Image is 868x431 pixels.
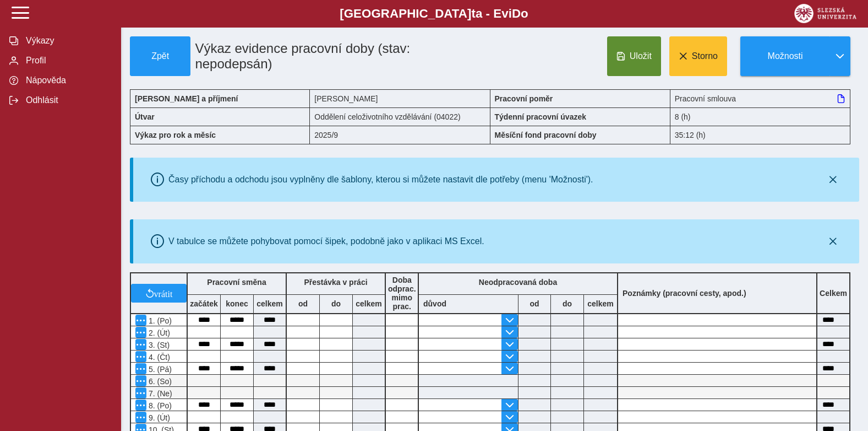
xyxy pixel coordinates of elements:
span: 2. (Út) [146,328,170,337]
b: celkem [584,299,617,308]
b: Doba odprac. mimo prac. [388,276,416,311]
b: Měsíční fond pracovní doby [495,131,597,139]
button: vrátit [131,284,187,303]
button: Zpět [130,36,190,76]
button: Uložit [607,36,661,76]
button: Menu [135,315,146,326]
b: Přestávka v práci [304,278,367,287]
span: o [521,7,528,20]
b: od [287,299,319,308]
div: V tabulce se můžete pohybovat pomocí šipek, podobně jako v aplikaci MS Excel. [168,236,484,246]
span: t [471,7,475,20]
button: Menu [135,375,146,386]
span: Výkazy [23,36,112,46]
b: konec [221,299,253,308]
b: začátek [188,299,220,308]
span: Možnosti [750,51,821,61]
button: Storno [669,36,727,76]
img: logo_web_su.png [794,4,856,23]
button: Menu [135,339,146,350]
span: D [512,7,521,20]
b: [PERSON_NAME] a příjmení [135,94,238,103]
span: Nápověda [23,76,112,85]
span: 5. (Pá) [146,365,172,374]
div: 2025/9 [310,126,490,144]
span: Odhlásit [23,95,112,105]
b: celkem [254,299,286,308]
span: 1. (Po) [146,316,172,325]
b: Týdenní pracovní úvazek [495,112,587,121]
div: Oddělení celoživotního vzdělávání (04022) [310,107,490,126]
b: Pracovní poměr [495,94,553,103]
button: Menu [135,387,146,398]
span: vrátit [154,289,173,298]
div: 8 (h) [670,107,850,126]
b: celkem [353,299,385,308]
span: Uložit [630,51,652,61]
span: 4. (Čt) [146,353,170,362]
div: [PERSON_NAME] [310,89,490,107]
b: do [551,299,583,308]
button: Menu [135,412,146,423]
button: Menu [135,400,146,411]
b: Celkem [820,289,847,298]
span: 3. (St) [146,341,170,349]
b: od [518,299,550,308]
b: Poznámky (pracovní cesty, apod.) [618,289,751,298]
button: Možnosti [740,36,829,76]
span: 7. (Ne) [146,389,172,398]
span: 6. (So) [146,377,172,386]
span: Profil [23,56,112,66]
b: Útvar [135,112,155,121]
div: Pracovní smlouva [670,89,850,107]
div: Časy příchodu a odchodu jsou vyplněny dle šablony, kterou si můžete nastavit dle potřeby (menu 'M... [168,175,593,185]
b: [GEOGRAPHIC_DATA] a - Evi [33,7,835,21]
b: důvod [423,299,446,308]
b: do [320,299,352,308]
b: Pracovní směna [207,278,266,287]
b: Neodpracovaná doba [479,278,557,287]
span: 9. (Út) [146,413,170,422]
div: 35:12 (h) [670,126,850,144]
button: Menu [135,363,146,374]
span: 8. (Po) [146,401,172,410]
button: Menu [135,351,146,362]
span: Zpět [135,51,185,61]
b: Výkaz pro rok a měsíc [135,131,216,139]
span: Storno [692,51,718,61]
button: Menu [135,327,146,338]
h1: Výkaz evidence pracovní doby (stav: nepodepsán) [190,36,434,76]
